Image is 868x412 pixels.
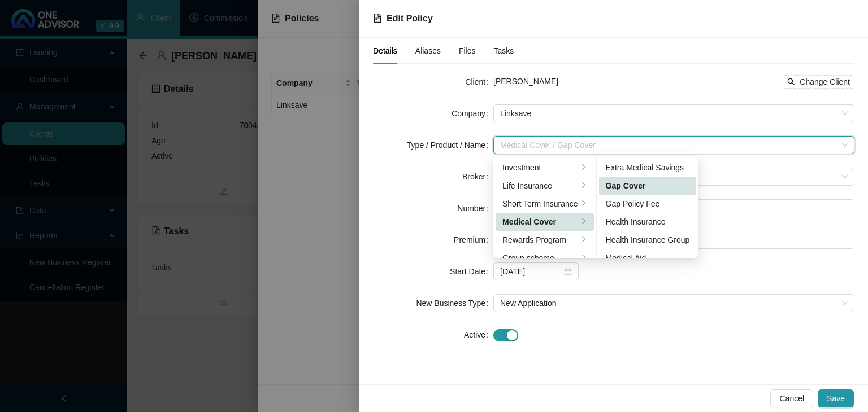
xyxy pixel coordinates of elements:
[415,47,441,55] span: Aliases
[502,252,578,264] div: Group scheme
[599,213,697,231] li: Health Insurance
[452,104,493,122] label: Company
[387,14,433,23] span: Edit Policy
[496,159,594,177] li: Investment
[407,136,493,154] label: Type / Product / Name
[464,326,493,344] label: Active
[500,295,848,312] span: New Application
[462,168,493,186] label: Broker
[606,216,690,228] div: Health Insurance
[502,161,578,174] div: Investment
[787,78,795,86] span: search
[416,294,493,312] label: New Business Type
[606,179,690,192] div: Gap Cover
[454,231,493,249] label: Premium
[770,389,813,407] button: Cancel
[465,73,493,91] label: Client
[606,234,690,246] div: Health Insurance Group
[496,249,594,267] li: Group scheme
[599,177,697,195] li: Gap Cover
[373,47,397,55] span: Details
[500,137,848,154] span: Medical Cover / Gap Cover
[599,231,697,249] li: Health Insurance Group
[580,200,587,207] span: right
[496,213,594,231] li: Medical Cover
[599,195,697,213] li: Gap Policy Fee
[580,218,587,225] span: right
[580,254,587,261] span: right
[500,265,562,278] input: Select date
[457,199,493,217] label: Number
[373,14,382,23] span: file-text
[500,105,848,122] span: Linksave
[502,234,578,246] div: Rewards Program
[494,47,514,55] span: Tasks
[580,236,587,243] span: right
[502,216,578,228] div: Medical Cover
[779,392,804,405] span: Cancel
[818,389,854,407] button: Save
[606,161,690,174] div: Extra Medical Savings
[580,164,587,170] span: right
[827,392,845,405] span: Save
[599,249,697,267] li: Medical Aid
[800,76,850,88] span: Change Client
[459,47,476,55] span: Files
[783,75,854,89] button: Change Client
[606,252,690,264] div: Medical Aid
[496,177,594,195] li: Life Insurance
[502,198,578,210] div: Short Term Insurance
[496,195,594,213] li: Short Term Insurance
[493,77,558,86] span: [PERSON_NAME]
[502,179,578,192] div: Life Insurance
[580,182,587,189] span: right
[496,231,594,249] li: Rewards Program
[599,159,697,177] li: Extra Medical Savings
[606,198,690,210] div: Gap Policy Fee
[450,262,493,280] label: Start Date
